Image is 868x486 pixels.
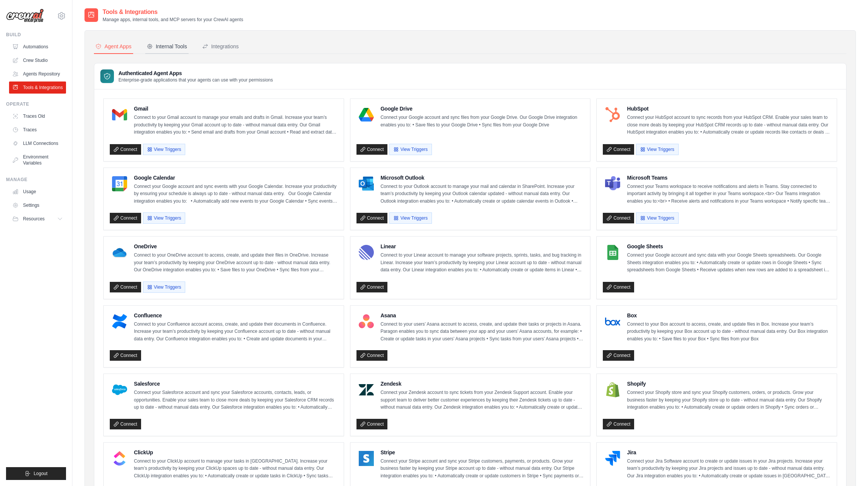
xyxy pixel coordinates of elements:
[356,282,388,292] a: Connect
[143,212,185,224] button: View Triggers
[112,245,127,260] img: OneDrive Logo
[605,314,620,329] img: Box Logo
[112,107,127,122] img: Gmail Logo
[381,389,584,411] p: Connect your Zendesk account to sync tickets from your Zendesk Support account. Enable your suppo...
[603,144,634,155] a: Connect
[94,40,133,54] button: Agent Apps
[9,199,66,211] a: Settings
[381,114,584,129] p: Connect your Google account and sync files from your Google Drive. Our Google Drive integration e...
[9,54,66,66] a: Crew Studio
[134,312,338,319] h4: Confluence
[6,9,44,23] img: Logo
[627,312,831,319] h4: Box
[9,137,66,149] a: LLM Connections
[95,43,132,50] div: Agent Apps
[9,151,66,169] a: Environment Variables
[356,213,388,223] a: Connect
[381,321,584,343] p: Connect to your users’ Asana account to access, create, and update their tasks or projects in Asa...
[605,245,620,260] img: Google Sheets Logo
[110,350,141,361] a: Connect
[627,183,831,205] p: Connect your Teams workspace to receive notifications and alerts in Teams. Stay connected to impo...
[381,174,584,181] h4: Microsoft Outlook
[9,82,66,94] a: Tools & Integrations
[134,380,338,388] h4: Salesforce
[381,243,584,250] h4: Linear
[381,449,584,456] h4: Stripe
[356,419,388,429] a: Connect
[627,114,831,136] p: Connect your HubSpot account to sync records from your HubSpot CRM. Enable your sales team to clo...
[627,321,831,343] p: Connect to your Box account to access, create, and update files in Box. Increase your team’s prod...
[112,382,127,397] img: Salesforce Logo
[9,110,66,122] a: Traces Old
[134,252,338,274] p: Connect to your OneDrive account to access, create, and update their files in OneDrive. Increase ...
[627,252,831,274] p: Connect your Google account and sync data with your Google Sheets spreadsheets. Our Google Sheets...
[103,17,243,23] p: Manage apps, internal tools, and MCP servers for your CrewAI agents
[603,350,634,361] a: Connect
[627,458,831,480] p: Connect your Jira Software account to create or update issues in your Jira projects. Increase you...
[134,458,338,480] p: Connect to your ClickUp account to manage your tasks in [GEOGRAPHIC_DATA]. Increase your team’s p...
[9,186,66,198] a: Usage
[9,213,66,225] button: Resources
[381,105,584,112] h4: Google Drive
[9,68,66,80] a: Agents Repository
[6,177,66,183] div: Manage
[134,114,338,136] p: Connect to your Gmail account to manage your emails and drafts in Gmail. Increase your team’s pro...
[110,419,141,429] a: Connect
[605,451,620,466] img: Jira Logo
[603,213,634,223] a: Connect
[112,314,127,329] img: Confluence Logo
[9,41,66,53] a: Automations
[627,243,831,250] h4: Google Sheets
[627,380,831,388] h4: Shopify
[145,40,189,54] button: Internal Tools
[147,43,187,50] div: Internal Tools
[134,183,338,205] p: Connect your Google account and sync events with your Google Calendar. Increase your productivity...
[356,144,388,155] a: Connect
[381,312,584,319] h4: Asana
[359,382,374,397] img: Zendesk Logo
[134,321,338,343] p: Connect to your Confluence account access, create, and update their documents in Confluence. Incr...
[34,471,48,477] span: Logout
[202,43,239,50] div: Integrations
[627,105,831,112] h4: HubSpot
[143,144,185,155] button: View Triggers
[6,32,66,38] div: Build
[118,69,273,77] h3: Authenticated Agent Apps
[389,144,432,155] button: View Triggers
[134,105,338,112] h4: Gmail
[389,212,432,224] button: View Triggers
[359,245,374,260] img: Linear Logo
[627,389,831,411] p: Connect your Shopify store and sync your Shopify customers, orders, or products. Grow your busine...
[110,282,141,292] a: Connect
[112,451,127,466] img: ClickUp Logo
[359,451,374,466] img: Stripe Logo
[603,282,634,292] a: Connect
[605,382,620,397] img: Shopify Logo
[381,458,584,480] p: Connect your Stripe account and sync your Stripe customers, payments, or products. Grow your busi...
[103,8,243,17] h2: Tools & Integrations
[605,107,620,122] img: HubSpot Logo
[636,144,678,155] button: View Triggers
[381,183,584,205] p: Connect to your Outlook account to manage your mail and calendar in SharePoint. Increase your tea...
[134,449,338,456] h4: ClickUp
[381,380,584,388] h4: Zendesk
[359,107,374,122] img: Google Drive Logo
[201,40,240,54] button: Integrations
[636,212,678,224] button: View Triggers
[627,174,831,181] h4: Microsoft Teams
[6,467,66,480] button: Logout
[134,243,338,250] h4: OneDrive
[134,389,338,411] p: Connect your Salesforce account and sync your Salesforce accounts, contacts, leads, or opportunit...
[134,174,338,181] h4: Google Calendar
[627,449,831,456] h4: Jira
[118,77,273,83] p: Enterprise-grade applications that your agents can use with your permissions
[23,216,45,222] span: Resources
[6,101,66,107] div: Operate
[143,281,185,293] button: View Triggers
[603,419,634,429] a: Connect
[9,124,66,136] a: Traces
[110,144,141,155] a: Connect
[356,350,388,361] a: Connect
[110,213,141,223] a: Connect
[112,176,127,191] img: Google Calendar Logo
